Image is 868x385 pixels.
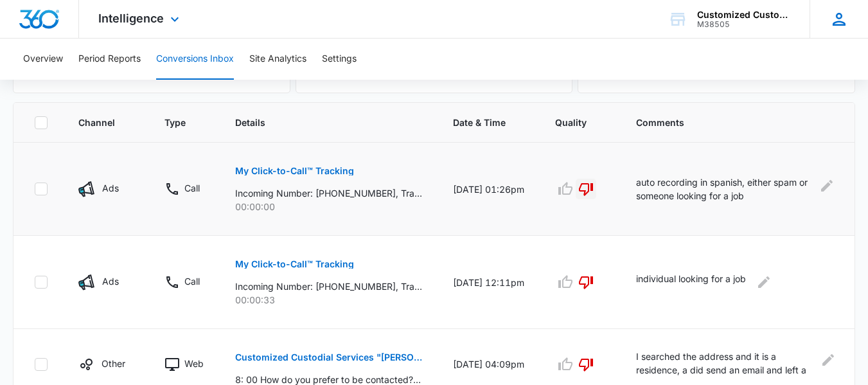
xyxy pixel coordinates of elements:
[438,143,540,236] td: [DATE] 01:26pm
[249,39,306,80] button: Site Analytics
[636,350,815,379] p: I searched the address and it is a residence, a did send an email and left a vm in case its for a...
[235,342,422,373] button: Customized Custodial Services "[PERSON_NAME]"
[156,39,234,80] button: Conversions Inbox
[78,116,115,129] span: Channel
[102,181,119,195] p: Ads
[555,116,587,129] span: Quality
[235,293,422,307] p: 00:00:33
[164,116,186,129] span: Type
[636,175,811,202] p: auto recording in spanish, either spam or someone looking for a job
[453,116,506,129] span: Date & Time
[235,156,354,186] button: My Click-to-Call™ Tracking
[235,353,422,362] p: Customized Custodial Services "[PERSON_NAME]"
[184,357,204,370] p: Web
[184,181,200,195] p: Call
[819,175,834,196] button: Edit Comments
[636,116,815,129] span: Comments
[235,260,354,269] p: My Click-to-Call™ Tracking
[636,272,746,292] p: individual looking for a job
[78,39,141,80] button: Period Reports
[102,274,119,288] p: Ads
[438,236,540,329] td: [DATE] 12:11pm
[23,39,63,80] button: Overview
[754,272,774,292] button: Edit Comments
[235,116,403,129] span: Details
[322,39,357,80] button: Settings
[235,280,422,293] p: Incoming Number: [PHONE_NUMBER], Tracking Number: [PHONE_NUMBER], Ring To: [PHONE_NUMBER], Caller...
[235,249,354,280] button: My Click-to-Call™ Tracking
[822,350,834,370] button: Edit Comments
[235,200,422,213] p: 00:00:00
[102,357,125,370] p: Other
[98,12,164,25] span: Intelligence
[184,274,200,288] p: Call
[697,10,791,20] div: account name
[235,186,422,200] p: Incoming Number: [PHONE_NUMBER], Tracking Number: [PHONE_NUMBER], Ring To: [PHONE_NUMBER], Caller...
[235,166,354,175] p: My Click-to-Call™ Tracking
[697,20,791,29] div: account id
